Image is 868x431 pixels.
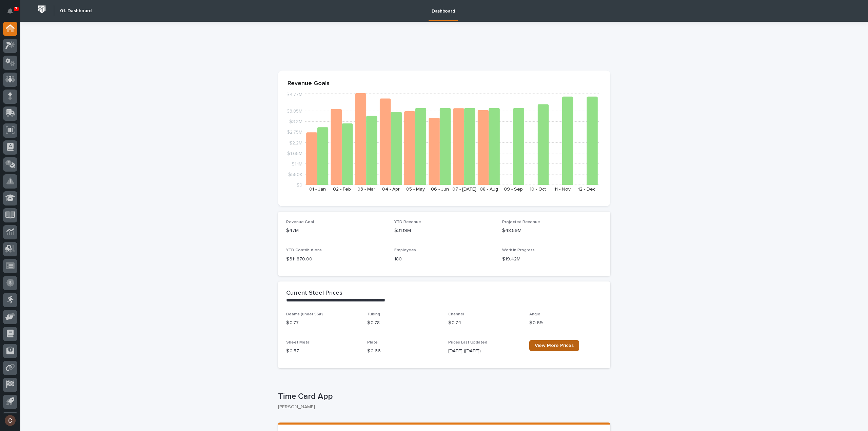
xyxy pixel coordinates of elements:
p: [DATE] ([DATE]) [448,348,521,355]
p: 180 [394,256,494,263]
span: Beams (under 55#) [286,312,323,316]
span: YTD Revenue [394,220,421,224]
span: Projected Revenue [502,220,540,224]
text: 05 - May [406,187,425,192]
span: Angle [529,312,540,316]
tspan: $0 [296,183,302,188]
text: 07 - [DATE] [452,187,476,192]
span: Plate [367,340,378,345]
text: 10 - Oct [530,187,546,192]
p: $ 0.77 [286,319,359,327]
p: 7 [15,6,17,11]
p: $47M [286,227,386,234]
tspan: $4.77M [287,92,302,97]
h2: 01. Dashboard [60,8,92,14]
div: Notifications7 [8,8,17,19]
p: Time Card App [278,392,608,401]
p: $ 0.78 [367,319,440,327]
h2: Current Steel Prices [286,290,342,297]
img: Workspace Logo [36,3,48,16]
p: $ 0.66 [367,348,440,355]
text: 02 - Feb [333,187,351,192]
text: 08 - Aug [480,187,498,192]
text: 12 - Dec [578,187,595,192]
span: YTD Contributions [286,248,322,252]
span: View More Prices [535,343,574,348]
p: $ 311,870.00 [286,256,386,263]
p: [PERSON_NAME] [278,404,605,410]
tspan: $3.3M [289,119,302,124]
p: $31.19M [394,227,494,234]
span: Work in Progress [502,248,535,252]
tspan: $1.1M [292,161,302,166]
text: 11 - Nov [554,187,571,192]
button: users-avatar [3,413,17,428]
p: $ 0.69 [529,319,602,327]
span: Revenue Goal [286,220,314,224]
p: Revenue Goals [288,80,601,87]
span: Channel [448,312,464,316]
a: View More Prices [529,340,579,351]
span: Prices Last Updated [448,340,487,345]
span: Employees [394,248,416,252]
tspan: $3.85M [287,109,302,114]
tspan: $550K [288,172,302,177]
span: Tubing [367,312,380,316]
p: $ 0.74 [448,319,521,327]
p: $ 0.57 [286,348,359,355]
tspan: $2.75M [287,130,302,135]
tspan: $2.2M [289,140,302,145]
p: $48.59M [502,227,602,234]
span: Sheet Metal [286,340,311,345]
p: $19.42M [502,256,602,263]
text: 09 - Sep [504,187,523,192]
text: 04 - Apr [382,187,400,192]
text: 06 - Jun [431,187,449,192]
text: 01 - Jan [309,187,326,192]
button: Notifications [3,4,17,18]
text: 03 - Mar [357,187,375,192]
tspan: $1.65M [287,151,302,156]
